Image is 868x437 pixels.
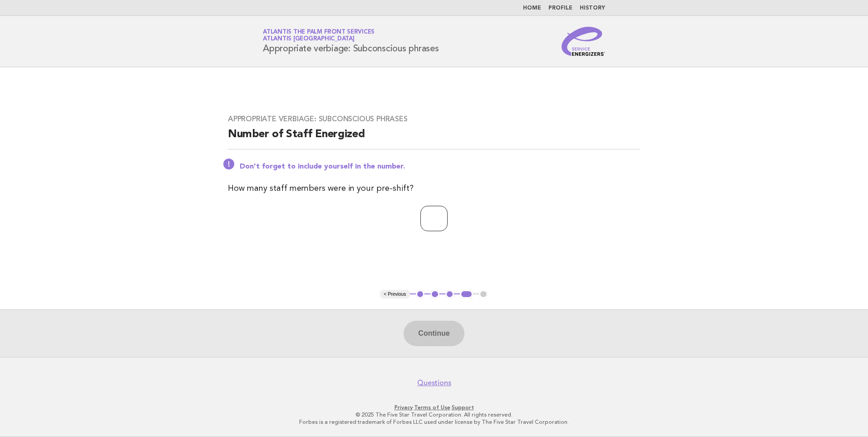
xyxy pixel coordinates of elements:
[523,5,541,11] a: Home
[228,182,640,195] p: How many staff members were in your pre-shift?
[228,114,640,124] h3: Appropriate verbiage: Subconscious phrases
[580,5,605,11] a: History
[414,404,450,411] a: Terms of Use
[562,27,605,56] img: Service Energizers
[395,404,413,411] a: Privacy
[263,30,439,53] h1: Appropriate verbiage: Subconscious phrases
[380,290,409,299] button: < Previous
[548,5,572,11] a: Profile
[263,29,375,42] a: Atlantis The Palm Front ServicesAtlantis [GEOGRAPHIC_DATA]
[445,290,454,299] button: 3
[452,404,474,411] a: Support
[156,404,712,411] p: · ·
[240,162,640,171] p: Don't forget to include yourself in the number.
[156,411,712,418] p: © 2025 The Five Star Travel Corporation. All rights reserved.
[228,127,640,149] h2: Number of Staff Energized
[263,36,355,42] span: Atlantis [GEOGRAPHIC_DATA]
[460,290,473,299] button: 4
[417,378,451,387] a: Questions
[430,290,439,299] button: 2
[416,290,425,299] button: 1
[156,418,712,426] p: Forbes is a registered trademark of Forbes LLC used under license by The Five Star Travel Corpora...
